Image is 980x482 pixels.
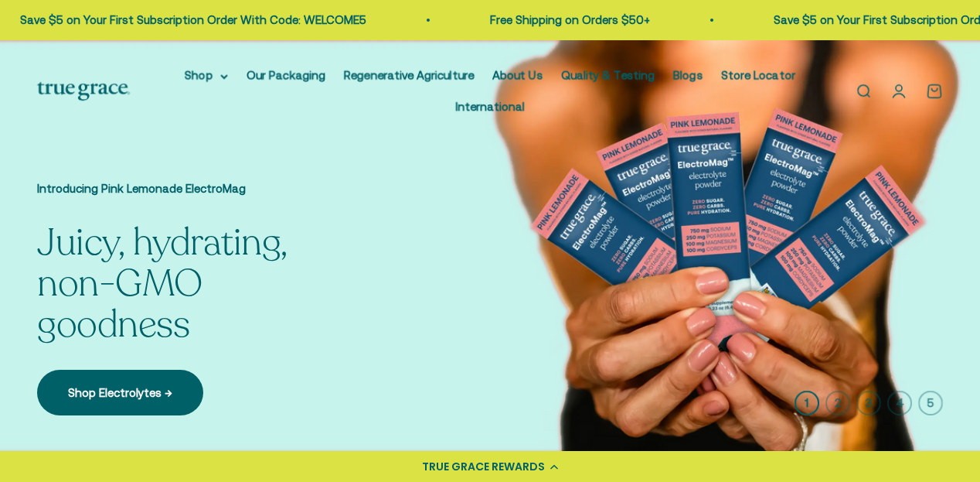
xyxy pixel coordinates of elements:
div: TRUE GRACE REWARDS [422,459,545,475]
a: Free Shipping on Orders $50+ [488,13,648,26]
button: 3 [856,391,881,415]
button: 2 [825,391,850,415]
split-lines: Juicy, hydrating, non-GMO goodness [37,217,288,350]
a: Shop Electrolytes → [37,370,203,415]
a: Blogs [673,69,703,82]
p: Save $5 on Your First Subscription Order With Code: WELCOME5 [18,11,364,29]
p: Introducing Pink Lemonade ElectroMag [37,179,346,198]
button: 4 [887,391,912,415]
a: About Us [492,69,543,82]
a: International [455,100,525,113]
a: Store Locator [721,69,795,82]
a: Our Packaging [247,69,325,82]
a: Quality & Testing [561,69,655,82]
a: Regenerative Agriculture [344,69,474,82]
button: 1 [795,391,819,415]
summary: Shop [185,67,228,85]
button: 5 [918,391,943,415]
